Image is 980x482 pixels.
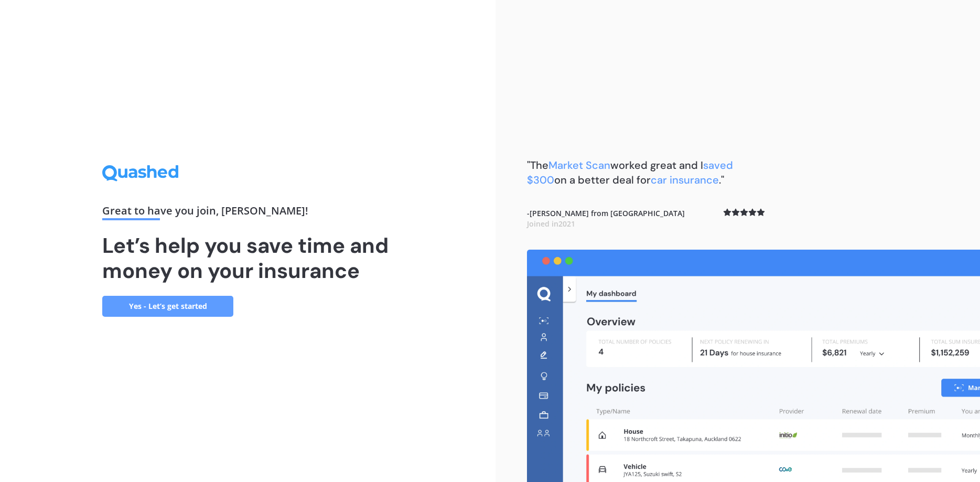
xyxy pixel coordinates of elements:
b: "The worked great and I on a better deal for ." [527,158,733,187]
b: - [PERSON_NAME] from [GEOGRAPHIC_DATA] [527,208,685,229]
span: Market Scan [548,158,610,172]
span: car insurance [651,173,719,187]
div: Great to have you join , [PERSON_NAME] ! [102,206,393,220]
h1: Let’s help you save time and money on your insurance [102,233,393,283]
span: saved $300 [527,158,733,187]
a: Yes - Let’s get started [102,296,233,317]
span: Joined in 2021 [527,219,575,229]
